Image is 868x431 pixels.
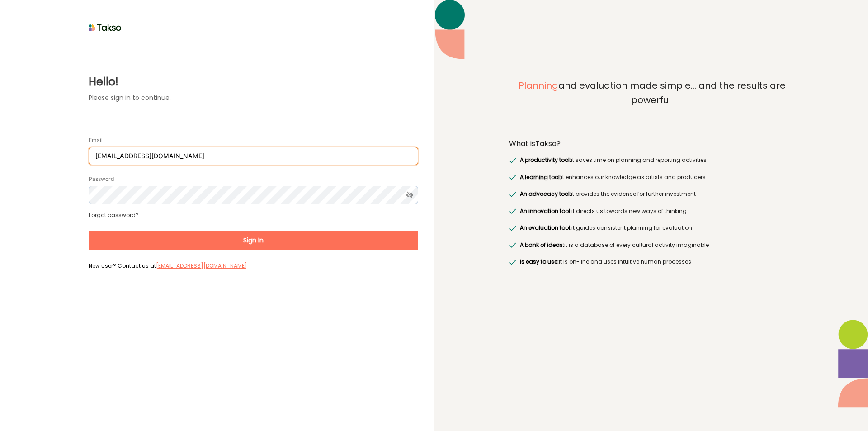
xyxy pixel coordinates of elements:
span: An evaluation tool: [520,224,571,232]
label: and evaluation made simple... and the results are powerful [509,79,793,128]
img: taksoLoginLogo [89,21,122,34]
label: Email [89,137,103,144]
span: A bank of ideas: [520,241,564,249]
img: greenRight [509,158,516,163]
label: Hello! [89,74,418,90]
img: greenRight [509,175,516,180]
img: greenRight [509,192,516,197]
label: it directs us towards new ways of thinking [518,207,686,216]
label: Password [89,175,114,183]
a: Forgot password? [89,211,139,219]
button: Sign In [89,231,418,250]
span: A productivity tool: [520,156,571,164]
label: Please sign in to continue. [89,93,418,103]
span: An innovation tool: [520,207,571,215]
label: it enhances our knowledge as artists and producers [518,173,705,182]
label: it guides consistent planning for evaluation [518,223,692,232]
span: An advocacy tool: [520,190,571,198]
img: greenRight [509,260,516,265]
img: greenRight [509,226,516,231]
span: Planning [519,79,558,92]
label: it is a database of every cultural activity imaginable [518,241,708,250]
input: Email [89,147,418,165]
span: Is easy to use: [520,258,559,265]
span: Takso? [535,138,561,149]
label: it is on-line and uses intuitive human processes [518,257,691,266]
label: What is [509,139,561,148]
span: A learning tool: [520,173,561,181]
img: greenRight [509,208,516,214]
label: it saves time on planning and reporting activities [518,156,706,165]
a: [EMAIL_ADDRESS][DOMAIN_NAME] [156,262,247,270]
label: it provides the evidence for further investment [518,189,695,199]
label: New user? Contact us at [89,261,418,270]
label: [EMAIL_ADDRESS][DOMAIN_NAME] [156,261,247,270]
img: greenRight [509,242,516,248]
